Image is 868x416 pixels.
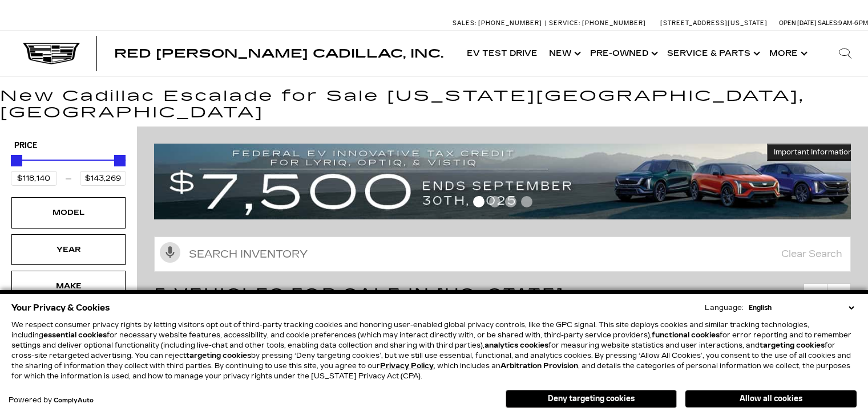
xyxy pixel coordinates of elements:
[154,284,629,328] span: 5 Vehicles for Sale in [US_STATE][GEOGRAPHIC_DATA], [GEOGRAPHIC_DATA]
[43,331,107,339] strong: essential cookies
[582,19,646,27] span: [PHONE_NUMBER]
[838,19,868,27] span: 9 AM-6 PM
[521,196,532,207] span: Go to slide 4
[11,171,57,186] input: Minimum
[473,196,485,207] span: Go to slide 1
[661,31,764,76] a: Service & Parts
[380,362,434,370] a: Privacy Policy
[489,196,500,207] span: Go to slide 2
[500,362,578,370] strong: Arbitration Provision
[506,390,677,408] button: Deny targeting cookies
[114,155,126,166] div: Maximum Price
[779,19,817,27] span: Open [DATE]
[11,151,126,186] div: Price
[774,148,853,157] span: Important Information
[54,397,94,404] a: ComplyAuto
[23,43,80,64] img: Cadillac Dark Logo with Cadillac White Text
[505,196,516,207] span: Go to slide 3
[453,20,545,26] a: Sales: [PHONE_NUMBER]
[685,390,857,407] button: Allow all cookies
[478,19,542,27] span: [PHONE_NUMBER]
[160,242,180,263] svg: Click to toggle on voice search
[453,19,477,27] span: Sales:
[11,155,22,166] div: Minimum Price
[746,303,857,313] select: Language Select
[11,271,126,301] div: MakeMake
[40,206,97,219] div: Model
[764,31,811,76] button: More
[767,144,859,161] button: Important Information
[11,300,110,316] span: Your Privacy & Cookies
[705,304,744,311] div: Language:
[40,280,97,292] div: Make
[154,236,851,272] input: Search Inventory
[80,171,126,186] input: Maximum
[114,48,443,59] a: Red [PERSON_NAME] Cadillac, Inc.
[114,47,443,60] span: Red [PERSON_NAME] Cadillac, Inc.
[11,234,126,265] div: YearYear
[545,20,649,26] a: Service: [PHONE_NUMBER]
[652,331,720,339] strong: functional cookies
[154,144,859,219] img: vrp-tax-ending-august-version
[461,31,543,76] a: EV Test Drive
[11,197,126,228] div: ModelModel
[549,19,580,27] span: Service:
[14,141,123,151] h5: Price
[11,320,857,381] p: We respect consumer privacy rights by letting visitors opt out of third-party tracking cookies an...
[760,341,825,349] strong: targeting cookies
[485,341,548,349] strong: analytics cookies
[40,243,97,256] div: Year
[9,397,94,404] div: Powered by
[543,31,584,76] a: New
[818,19,838,27] span: Sales:
[660,19,768,27] a: [STREET_ADDRESS][US_STATE]
[186,352,251,360] strong: targeting cookies
[584,31,661,76] a: Pre-Owned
